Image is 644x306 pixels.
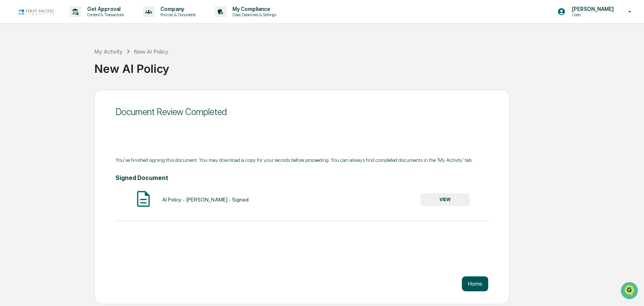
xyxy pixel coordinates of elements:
[20,34,124,42] input: Clear
[15,95,49,103] span: Preclearance
[462,276,488,291] button: Home
[421,193,470,206] button: VIEW
[8,58,21,71] img: 1746055101610-c473b297-6a78-478c-a979-82029cc54cd1
[134,48,168,55] div: New AI Policy
[15,109,48,117] span: Data Lookup
[115,106,488,117] div: Document Review Completed
[52,92,97,106] a: 🗄️Attestations
[94,56,640,75] div: New AI Policy
[18,8,54,15] img: logo
[8,96,14,102] div: 🖐️
[620,281,640,301] iframe: Open customer support
[26,58,124,65] div: Start new chat
[81,12,128,17] p: Content & Transactions
[128,60,137,69] button: Start new chat
[53,128,91,134] a: Powered byPylon
[62,95,94,103] span: Attestations
[115,174,488,181] h4: Signed Document
[115,157,488,163] div: You've finished signing this document. You may download a copy for your records before proceeding...
[226,6,280,12] p: My Compliance
[75,128,91,134] span: Pylon
[5,92,52,106] a: 🖐️Preclearance
[55,96,61,102] div: 🗄️
[81,6,128,12] p: Get Approval
[154,6,200,12] p: Company
[94,48,123,55] div: My Activity
[226,12,280,17] p: Data, Deadlines & Settings
[154,12,200,17] p: Policies & Documents
[162,197,248,203] div: AI Policy - [PERSON_NAME] - Signed
[5,106,51,120] a: 🔎Data Lookup
[26,65,95,71] div: We're available if you need us!
[134,189,153,208] img: Document Icon
[566,12,617,17] p: Users
[8,110,14,116] div: 🔎
[8,16,137,28] p: How can we help?
[566,6,617,12] p: [PERSON_NAME]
